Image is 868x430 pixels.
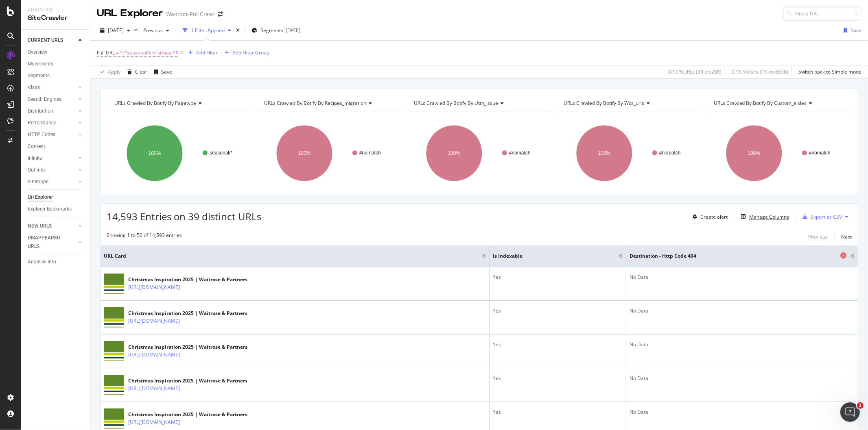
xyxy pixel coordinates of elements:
[706,118,852,189] svg: A chart.
[556,118,702,189] svg: A chart.
[808,232,828,241] button: Previous
[630,408,855,416] div: No Data
[493,375,623,382] div: Yes
[114,100,196,106] span: URLs Crawled By Botify By pagetype
[104,341,124,361] img: main image
[359,150,381,156] text: #nomatch
[28,234,76,251] a: DISAPPEARED URLS
[107,210,261,223] span: 14,593 Entries on 39 distinct URLs
[28,48,84,56] a: Overview
[630,274,855,281] div: No Data
[714,100,807,106] span: URLs Crawled By Botify By custom_aisles
[108,68,120,75] div: Apply
[260,27,283,34] span: Segments
[28,178,76,186] a: Sitemaps
[28,36,76,45] a: CURRENT URLS
[28,193,53,202] div: Url Explorer
[748,150,760,156] text: 100%
[668,68,722,75] div: 0.13 % URLs ( 39 on 28K )
[107,118,252,189] svg: A chart.
[28,130,76,139] a: HTTP Codes
[128,276,247,283] div: Christmas Inspiration 2025 | Waitrose & Partners
[28,83,76,92] a: Visits
[185,48,218,58] button: Add Filter
[840,402,860,422] iframe: Intercom live chat
[128,377,247,384] div: Christmas Inspiration 2025 | Waitrose & Partners
[28,258,56,266] div: Analysis Info
[857,402,864,409] span: 1
[783,7,861,21] input: Find a URL
[841,233,852,240] div: Next
[97,7,163,20] div: URL Explorer
[128,418,180,426] a: [URL][DOMAIN_NAME]
[28,119,76,127] a: Performance
[799,210,842,223] button: Export as CSV
[493,307,623,315] div: Yes
[104,408,124,429] img: main image
[28,13,83,23] div: SiteCrawler
[113,97,245,110] h4: URLs Crawled By Botify By pagetype
[795,65,861,78] button: Switch back to Simple mode
[840,24,861,37] button: Save
[161,68,172,75] div: Save
[179,24,234,37] button: 1 Filter Applied
[135,68,147,75] div: Clear
[210,150,232,156] text: seasonal/*
[104,307,124,328] img: main image
[406,118,552,189] div: A chart.
[108,27,124,34] span: 2025 Oct. 4th
[120,47,178,59] span: ^.*seasonal/christmas.*$
[191,27,225,34] div: 1 Filter Applied
[128,310,247,317] div: Christmas Inspiration 2025 | Waitrose & Partners
[808,233,828,240] div: Previous
[28,205,84,213] a: Explorer Bookmarks
[149,150,161,156] text: 100%
[562,97,695,110] h4: URLs Crawled By Botify By wcs_urls
[28,95,61,104] div: Search Engines
[749,213,789,220] div: Manage Columns
[28,7,83,13] div: Analytics
[493,252,606,260] span: Is Indexable
[133,26,140,33] span: vs
[630,341,855,348] div: No Data
[630,375,855,382] div: No Data
[166,10,214,18] div: Waitrose Full Crawl
[28,178,48,186] div: Sitemaps
[28,95,76,104] a: Search Engines
[104,375,124,395] img: main image
[128,351,180,359] a: [URL][DOMAIN_NAME]
[28,166,76,174] a: Outlinks
[104,252,480,260] span: URL Card
[264,100,366,106] span: URLs Crawled By Botify By recipes_migration
[700,213,728,220] div: Create alert
[97,49,115,56] span: Full URL
[28,142,84,151] a: Content
[28,154,42,163] div: Inlinks
[412,97,544,110] h4: URLs Crawled By Botify By utm_issue
[28,72,50,80] div: Segments
[851,27,861,34] div: Save
[28,72,84,80] a: Segments
[28,142,45,151] div: Content
[841,232,852,241] button: Next
[107,232,182,241] div: Showing 1 to 50 of 14,593 entries
[116,49,119,56] span: =
[28,258,84,266] a: Analysis Info
[97,65,120,78] button: Apply
[104,274,124,294] img: main image
[414,100,498,106] span: URLs Crawled By Botify By utm_issue
[128,384,180,393] a: [URL][DOMAIN_NAME]
[140,27,163,34] span: Previous
[732,68,788,75] div: 0.16 % Visits ( 1K on 653K )
[564,100,645,106] span: URLs Crawled By Botify By wcs_urls
[221,48,269,58] button: Add Filter Group
[712,97,844,110] h4: URLs Crawled By Botify By custom_aisles
[28,166,46,174] div: Outlinks
[128,411,247,418] div: Christmas Inspiration 2025 | Waitrose & Partners
[493,274,623,281] div: Yes
[28,48,47,56] div: Overview
[659,150,681,156] text: #nomatch
[232,49,269,56] div: Add Filter Group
